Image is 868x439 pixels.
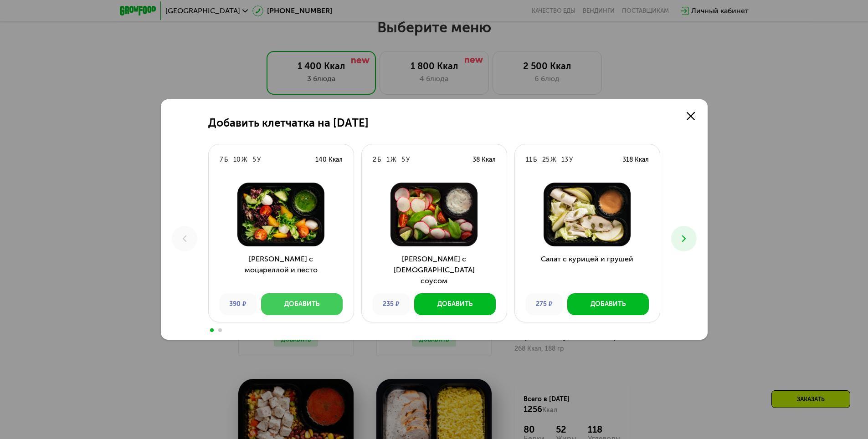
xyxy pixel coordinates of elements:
h2: Добавить клетчатка на [DATE] [208,117,369,129]
button: Добавить [567,293,649,315]
div: 318 Ккал [622,155,649,164]
button: Добавить [261,293,343,315]
div: 38 Ккал [473,155,496,164]
h3: [PERSON_NAME] с моцареллой и песто [209,254,354,286]
img: Салат с моцареллой и песто [216,183,346,246]
h3: Салат с курицей и грушей [515,254,660,286]
div: 390 ₽ [220,293,257,315]
div: У [406,155,410,164]
div: 11 [526,155,532,164]
div: Б [224,155,228,164]
div: 25 [542,155,550,164]
div: 1 [386,155,390,164]
div: Ж [241,155,247,164]
h3: [PERSON_NAME] с [DEMOGRAPHIC_DATA] соусом [362,254,507,286]
div: 5 [401,155,405,164]
div: У [569,155,573,164]
div: Ж [390,155,396,164]
div: 140 Ккал [315,155,343,164]
img: Салат с греческим соусом [369,183,499,246]
button: Добавить [414,293,496,315]
div: 2 [373,155,376,164]
div: 275 ₽ [526,293,563,315]
div: У [257,155,261,164]
div: 13 [561,155,568,164]
div: Добавить [284,300,319,309]
div: 5 [252,155,256,164]
div: 10 [233,155,241,164]
div: Б [533,155,537,164]
img: Салат с курицей и грушей [522,183,652,246]
div: 235 ₽ [373,293,410,315]
div: Добавить [591,300,626,309]
div: Б [377,155,381,164]
div: Добавить [437,300,473,309]
div: 7 [220,155,223,164]
div: Ж [550,155,556,164]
